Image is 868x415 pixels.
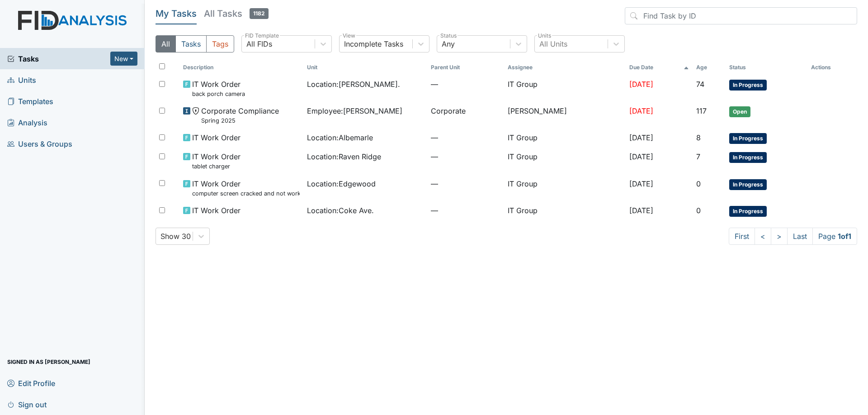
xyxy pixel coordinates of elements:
[427,60,504,75] th: Toggle SortBy
[696,106,707,115] span: 117
[307,79,400,90] span: Location : [PERSON_NAME].
[431,205,500,216] span: —
[7,376,55,390] span: Edit Profile
[156,35,234,52] div: Type filter
[307,132,373,143] span: Location : Albemarle
[696,80,704,89] span: 74
[729,206,767,217] span: In Progress
[175,35,207,52] button: Tasks
[192,205,241,216] span: IT Work Order
[693,60,726,75] th: Toggle SortBy
[206,35,234,52] button: Tags
[629,179,653,188] span: [DATE]
[156,7,197,20] h5: My Tasks
[812,228,857,245] span: Page
[629,80,653,89] span: [DATE]
[787,228,813,245] a: Last
[192,79,245,98] span: IT Work Order back porch camera
[838,232,851,241] strong: 1 of 1
[201,116,279,125] small: Spring 2025
[504,201,626,220] td: IT Group
[807,60,853,75] th: Actions
[192,178,300,198] span: IT Work Order computer screen cracked and not working need new one
[192,90,245,98] small: back porch camera
[7,355,90,369] span: Signed in as [PERSON_NAME]
[629,106,653,115] span: [DATE]
[442,38,455,49] div: Any
[431,105,466,116] span: Corporate
[431,132,500,143] span: —
[504,148,626,174] td: IT Group
[504,175,626,201] td: IT Group
[201,105,279,125] span: Corporate Compliance Spring 2025
[625,7,857,24] input: Find Task by ID
[629,152,653,161] span: [DATE]
[729,106,750,117] span: Open
[431,178,500,189] span: —
[504,75,626,102] td: IT Group
[7,73,36,87] span: Units
[7,397,47,411] span: Sign out
[7,115,47,129] span: Analysis
[307,205,374,216] span: Location : Coke Ave.
[771,228,788,245] a: >
[110,52,137,66] button: New
[192,189,300,198] small: computer screen cracked and not working need new one
[431,79,500,90] span: —
[179,60,303,75] th: Toggle SortBy
[7,94,53,108] span: Templates
[696,206,701,215] span: 0
[504,129,626,148] td: IT Group
[696,133,701,142] span: 8
[344,38,403,49] div: Incomplete Tasks
[539,38,567,49] div: All Units
[7,53,110,64] a: Tasks
[250,8,269,19] span: 1182
[307,178,376,189] span: Location : Edgewood
[192,151,241,171] span: IT Work Order tablet charger
[626,60,693,75] th: Toggle SortBy
[504,60,626,75] th: Assignee
[696,179,701,188] span: 0
[246,38,272,49] div: All FIDs
[192,162,241,171] small: tablet charger
[629,206,653,215] span: [DATE]
[431,151,500,162] span: —
[729,80,767,91] span: In Progress
[7,137,72,151] span: Users & Groups
[504,102,626,129] td: [PERSON_NAME]
[160,231,191,242] div: Show 30
[159,63,165,69] input: Toggle All Rows Selected
[307,151,381,162] span: Location : Raven Ridge
[303,60,427,75] th: Toggle SortBy
[204,7,269,20] h5: All Tasks
[729,133,767,144] span: In Progress
[729,228,857,245] nav: task-pagination
[755,228,771,245] a: <
[729,228,755,245] a: First
[156,35,176,52] button: All
[307,105,402,116] span: Employee : [PERSON_NAME]
[696,152,700,161] span: 7
[192,132,241,143] span: IT Work Order
[629,133,653,142] span: [DATE]
[729,152,767,163] span: In Progress
[726,60,807,75] th: Toggle SortBy
[729,179,767,190] span: In Progress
